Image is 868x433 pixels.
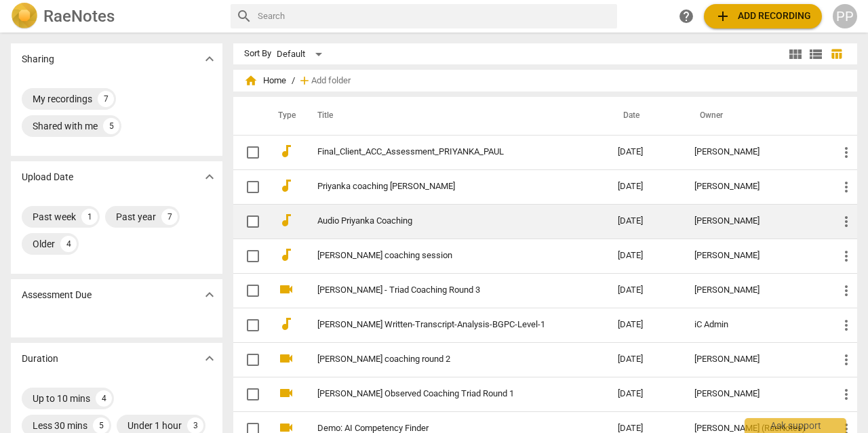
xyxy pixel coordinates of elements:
td: [DATE] [607,377,684,411]
div: Past year [116,210,156,224]
div: Up to 10 mins [33,392,90,405]
div: [PERSON_NAME] [694,182,816,192]
div: [PERSON_NAME] [694,251,816,261]
span: search [236,8,252,24]
span: more_vert [838,144,854,161]
button: Upload [704,4,822,28]
div: [PERSON_NAME] [694,354,816,365]
div: iC Admin [694,320,816,330]
div: 4 [96,390,112,407]
span: view_list [808,46,824,62]
div: [PERSON_NAME] [694,285,816,295]
span: videocam [278,350,294,367]
input: Search [258,5,612,27]
div: 5 [103,118,119,134]
a: [PERSON_NAME] coaching session [317,251,569,261]
td: [DATE] [607,308,684,342]
button: Show more [199,285,220,305]
td: [DATE] [607,169,684,204]
th: Type [267,97,301,135]
button: Show more [199,167,220,187]
span: view_module [787,46,804,62]
div: Less 30 mins [33,419,87,432]
span: more_vert [838,317,854,333]
span: audiotrack [278,212,294,228]
span: audiotrack [278,143,294,159]
p: Upload Date [22,170,73,184]
th: Owner [684,97,827,135]
a: Audio Priyanka Coaching [317,216,569,226]
a: Help [674,4,698,28]
span: expand_more [201,169,218,185]
td: [DATE] [607,239,684,273]
a: Priyanka coaching [PERSON_NAME] [317,182,569,192]
span: more_vert [838,386,854,403]
span: Home [244,74,286,87]
div: 4 [60,236,77,252]
span: expand_more [201,350,218,367]
button: List view [806,44,826,64]
div: Shared with me [33,119,98,133]
div: Sort By [244,49,271,59]
span: more_vert [838,179,854,195]
div: Older [33,237,55,251]
span: more_vert [838,283,854,299]
span: home [244,74,258,87]
td: [DATE] [607,135,684,169]
div: 7 [161,209,178,225]
p: Duration [22,352,58,366]
span: videocam [278,385,294,401]
p: Assessment Due [22,288,92,302]
a: [PERSON_NAME] coaching round 2 [317,354,569,365]
td: [DATE] [607,273,684,308]
span: add [298,74,311,87]
button: Table view [826,44,846,64]
span: audiotrack [278,316,294,332]
span: audiotrack [278,247,294,263]
td: [DATE] [607,204,684,239]
a: [PERSON_NAME] Observed Coaching Triad Round 1 [317,389,569,399]
button: Show more [199,49,220,69]
h2: RaeNotes [43,7,115,26]
a: [PERSON_NAME] Written-Transcript-Analysis-BGPC-Level-1 [317,320,569,330]
div: Under 1 hour [127,419,182,432]
th: Title [301,97,607,135]
span: table_chart [830,47,843,60]
span: audiotrack [278,178,294,194]
div: Ask support [745,418,846,433]
span: more_vert [838,213,854,230]
img: Logo [11,3,38,30]
div: 7 [98,91,114,107]
div: [PERSON_NAME] [694,389,816,399]
a: LogoRaeNotes [11,3,220,30]
button: Tile view [785,44,806,64]
div: [PERSON_NAME] [694,147,816,157]
div: [PERSON_NAME] [694,216,816,226]
span: help [678,8,694,24]
span: Add recording [715,8,811,24]
td: [DATE] [607,342,684,377]
a: Final_Client_ACC_Assessment_PRIYANKA_PAUL [317,147,569,157]
span: expand_more [201,287,218,303]
th: Date [607,97,684,135]
span: videocam [278,281,294,297]
div: Default [277,43,327,65]
div: 1 [81,209,98,225]
span: expand_more [201,51,218,67]
span: / [292,76,295,86]
button: PP [833,4,857,28]
span: more_vert [838,352,854,368]
button: Show more [199,348,220,369]
div: My recordings [33,92,92,106]
span: Add folder [311,76,351,86]
a: [PERSON_NAME] - Triad Coaching Round 3 [317,285,569,295]
div: Past week [33,210,76,224]
p: Sharing [22,52,54,66]
span: add [715,8,731,24]
span: more_vert [838,248,854,264]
